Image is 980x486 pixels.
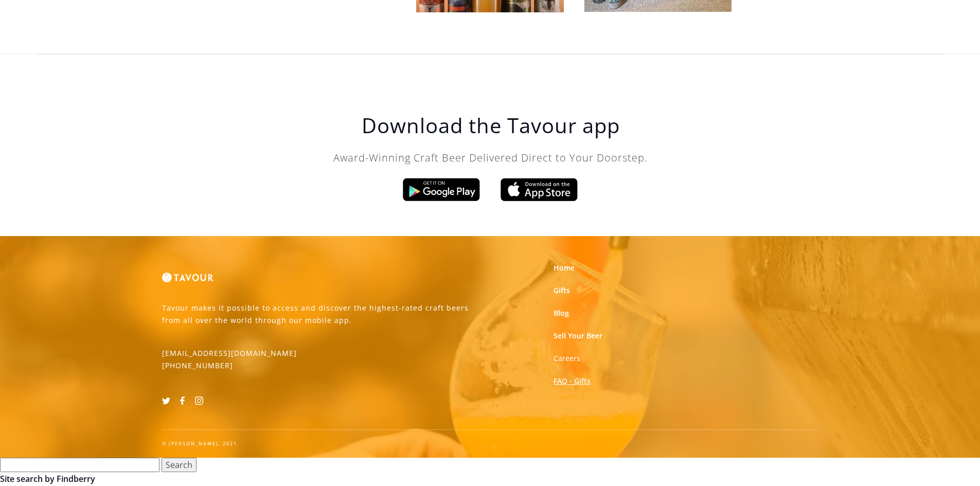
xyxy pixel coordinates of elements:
a: Gifts [554,285,570,296]
a: Home [554,263,575,273]
a: Blog [554,308,569,318]
strong: Careers [554,353,580,363]
input: Search [162,458,197,472]
a: Careers [554,353,580,364]
p: Award-Winning Craft Beer Delivered Direct to Your Doorstep. [285,150,697,166]
a: Sell Your Beer [554,331,602,341]
a: FAQ - Gifts [554,376,591,386]
p: [EMAIL_ADDRESS][DOMAIN_NAME] [PHONE_NUMBER] [162,347,297,372]
p: Tavour makes it possible to access and discover the highest-rated craft beers from all over the w... [162,302,483,327]
div: © [PERSON_NAME], 2021. [162,440,818,447]
h1: Download the Tavour app [285,113,697,138]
